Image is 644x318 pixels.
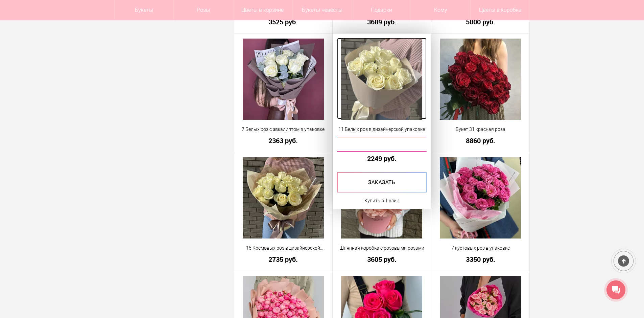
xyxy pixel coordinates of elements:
[337,126,427,133] a: 11 Белых роз в дизайнерской упаковке
[243,157,324,238] img: 15 Кремовых роз в дизайнерской упаковке
[239,245,328,252] a: 15 Кремовых роз в дизайнерской упаковке
[436,137,525,144] a: 8860 руб.
[440,157,521,238] img: 7 кустовых роз в упаковке
[440,39,521,120] img: Букет 31 красная роза
[243,39,324,120] img: 7 Белых роз с эвкалиптом в упаковке
[436,256,525,263] a: 3350 руб.
[337,155,427,162] a: 2249 руб.
[239,137,328,144] a: 2363 руб.
[337,256,427,263] a: 3605 руб.
[341,39,422,120] img: 11 Белых роз в дизайнерской упаковке
[436,126,525,133] a: Букет 31 красная роза
[337,18,427,25] a: 3689 руб.
[436,18,525,25] a: 5000 руб.
[239,256,328,263] a: 2735 руб.
[337,245,427,252] a: Шляпная коробка с розовыми розами
[239,126,328,133] a: 7 Белых роз с эвкалиптом в упаковке
[239,18,328,25] a: 3525 руб.
[436,245,525,252] a: 7 кустовых роз в упаковке
[364,197,399,205] a: Купить в 1 клик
